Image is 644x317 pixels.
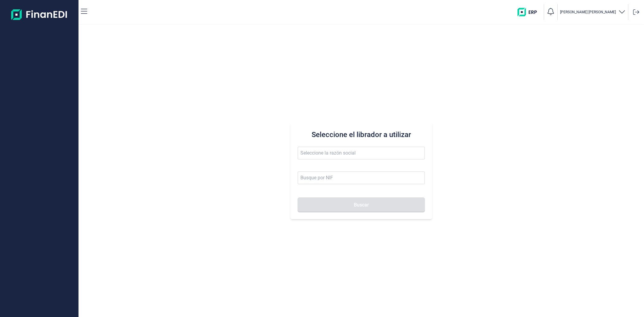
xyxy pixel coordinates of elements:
[11,5,68,24] img: Logo de aplicación
[354,203,369,207] span: Buscar
[298,147,425,159] input: Seleccione la razón social
[560,10,616,14] p: [PERSON_NAME] [PERSON_NAME]
[560,8,626,17] button: [PERSON_NAME] [PERSON_NAME]
[298,171,425,184] input: Busque por NIF
[298,130,425,139] h3: Seleccione el librador a utilizar
[298,197,425,212] button: Buscar
[517,8,541,16] img: erp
